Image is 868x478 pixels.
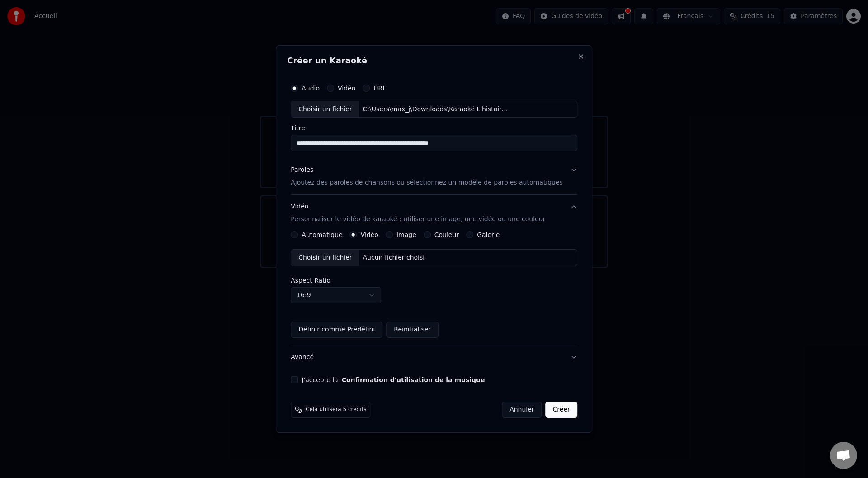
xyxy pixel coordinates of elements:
[291,250,359,266] div: Choisir un fichier
[342,377,485,383] button: J'accepte la
[291,322,382,338] button: Définir comme Prédéfini
[291,125,577,132] label: Titre
[291,277,577,284] label: Aspect Ratio
[291,215,545,224] p: Personnaliser le vidéo de karaoké : utiliser une image, une vidéo ou une couleur
[361,232,378,238] label: Vidéo
[302,232,342,238] label: Automatique
[546,402,577,418] button: Créer
[291,203,545,224] div: Vidéo
[291,159,577,195] button: ParolesAjoutez des paroles de chansons ou sélectionnez un modèle de paroles automatiques
[302,377,485,383] label: J'accepte la
[338,85,355,91] label: Vidéo
[386,322,439,338] button: Réinitialiser
[306,406,366,413] span: Cela utilisera 5 crédits
[291,166,313,175] div: Paroles
[287,57,581,65] h2: Créer un Karaoké
[477,232,500,238] label: Galerie
[502,402,542,418] button: Annuler
[359,105,513,114] div: C:\Users\max_j\Downloads\Karaoké L'histoire de la vie - The Lion King (1994 film) _.mp3
[302,85,320,91] label: Audio
[359,253,429,262] div: Aucun fichier choisi
[291,195,577,232] button: VidéoPersonnaliser le vidéo de karaoké : utiliser une image, une vidéo ou une couleur
[396,232,416,238] label: Image
[373,85,386,91] label: URL
[291,231,577,345] div: VidéoPersonnaliser le vidéo de karaoké : utiliser une image, une vidéo ou une couleur
[291,179,563,188] p: Ajoutez des paroles de chansons ou sélectionnez un modèle de paroles automatiques
[291,345,577,369] button: Avancé
[434,232,459,238] label: Couleur
[291,101,359,118] div: Choisir un fichier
